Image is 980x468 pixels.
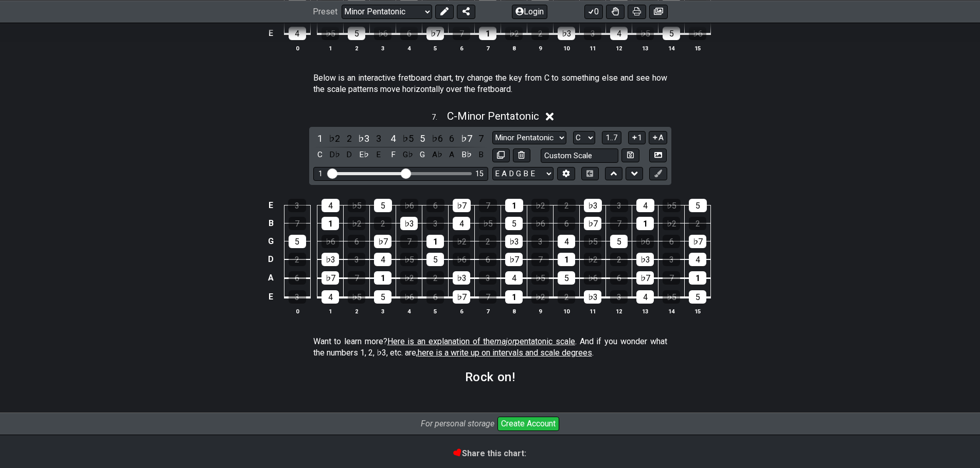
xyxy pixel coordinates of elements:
th: 8 [501,43,527,53]
div: 1 [505,199,523,212]
div: ♭6 [322,235,339,248]
h2: Rock on! [465,371,515,383]
th: 8 [501,306,527,317]
th: 1 [317,306,344,317]
div: ♭7 [636,271,654,285]
div: 1 [505,290,523,304]
div: 3 [479,271,496,285]
div: toggle pitch class [328,148,341,162]
td: A [265,268,277,287]
div: ♭3 [558,27,575,40]
select: Scale [492,131,566,145]
div: 4 [322,199,340,212]
th: 3 [370,306,396,317]
div: ♭6 [584,271,601,285]
div: 3 [610,290,628,304]
div: ♭3 [400,217,418,230]
span: 1..7 [605,133,618,142]
span: here is a write up on intervals and scale degrees [418,348,592,358]
div: 3 [663,253,680,266]
div: 1 [558,253,575,266]
div: 4 [505,271,523,285]
div: ♭7 [453,199,471,212]
div: ♭5 [348,199,366,212]
div: toggle scale degree [445,132,458,145]
div: toggle scale degree [416,132,429,145]
span: 7 . [432,112,447,123]
button: Create Image [649,148,667,162]
div: ♭5 [663,290,680,304]
div: ♭3 [636,253,654,266]
div: toggle pitch class [431,148,444,162]
th: 10 [554,43,580,53]
div: 2 [479,235,496,248]
button: Toggle horizontal chord view [581,167,599,181]
div: toggle scale degree [460,132,473,145]
div: 6 [479,253,496,266]
div: 5 [689,199,707,212]
th: 0 [284,43,310,53]
div: 6 [400,27,418,40]
div: ♭2 [584,253,601,266]
div: ♭3 [505,235,523,248]
div: 3 [289,290,306,304]
td: E [265,196,277,214]
div: 6 [426,290,444,304]
select: Tonic/Root [573,131,595,145]
div: ♭3 [453,271,470,285]
div: 2 [374,217,391,230]
div: 6 [558,217,575,230]
div: ♭6 [636,235,654,248]
th: 11 [580,43,606,53]
button: 0 [584,4,603,18]
td: E [265,24,277,43]
div: 1 [426,235,444,248]
button: 1 [628,131,646,145]
div: ♭2 [505,27,523,40]
div: ♭3 [584,290,601,304]
td: B [265,214,277,232]
div: 4 [558,235,575,248]
div: ♭2 [531,290,549,304]
div: 1 [374,271,391,285]
div: ♭7 [426,27,444,40]
th: 14 [658,306,685,317]
span: Preset [313,7,337,16]
div: ♭6 [531,217,549,230]
div: ♭5 [663,199,681,212]
button: Share Preset [457,4,475,18]
th: 5 [422,306,449,317]
th: 2 [344,43,370,53]
div: toggle scale degree [313,132,327,145]
div: toggle pitch class [474,148,488,162]
div: toggle pitch class [386,148,400,162]
th: 12 [606,306,632,317]
div: 4 [636,199,654,212]
div: 6 [663,235,680,248]
button: Login [512,4,547,18]
div: ♭7 [374,235,391,248]
div: 2 [289,253,306,266]
div: 5 [505,217,523,230]
div: 3 [610,199,628,212]
div: 3 [288,199,306,212]
div: 3 [426,217,444,230]
div: ♭7 [689,235,706,248]
div: ♭6 [453,253,470,266]
div: 5 [374,199,392,212]
div: 5 [689,290,706,304]
button: Delete [513,148,530,162]
div: 2 [689,217,706,230]
div: ♭5 [531,271,549,285]
th: 4 [396,306,422,317]
div: 2 [558,199,576,212]
div: 1 [636,217,654,230]
div: 4 [453,217,470,230]
div: ♭6 [689,27,706,40]
button: Print [628,4,646,18]
div: 15 [475,170,484,178]
div: 3 [348,253,365,266]
div: 1 [322,217,339,230]
div: 6 [426,199,444,212]
div: 5 [426,253,444,266]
